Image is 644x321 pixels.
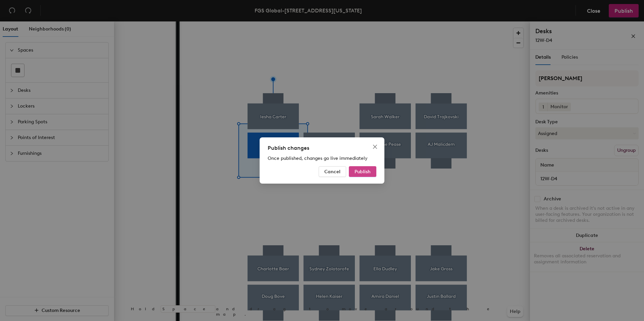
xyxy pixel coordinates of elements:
[324,169,340,175] span: Cancel
[370,144,380,149] span: Close
[370,141,380,152] button: Close
[372,144,378,149] span: close
[268,155,368,161] span: Once published, changes go live immediately
[268,144,376,152] div: Publish changes
[319,166,346,177] button: Cancel
[349,166,376,177] button: Publish
[355,169,371,175] span: Publish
